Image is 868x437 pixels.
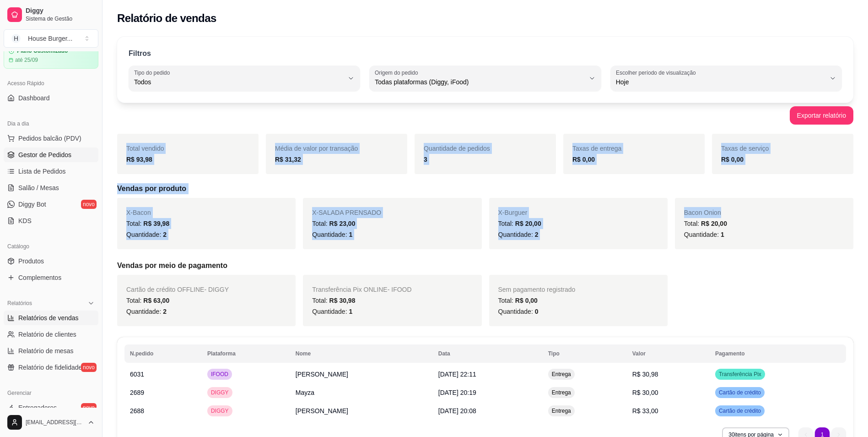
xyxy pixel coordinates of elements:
th: Pagamento [710,344,846,363]
span: [EMAIL_ADDRESS][DOMAIN_NAME] [26,419,84,426]
a: Gestor de Pedidos [4,147,98,162]
button: Select a team [4,29,98,48]
span: DIGGY [209,389,231,396]
td: Mayza [290,383,433,402]
a: Relatórios de vendas [4,311,98,325]
span: X-SALADA PRENSADO [312,209,381,216]
th: Nome [290,344,433,363]
label: Origem do pedido [375,69,421,76]
span: Entrega [550,407,573,415]
span: Sistema de Gestão [26,15,95,22]
a: Dashboard [4,91,98,105]
td: [PERSON_NAME] [290,402,433,420]
span: Total: [498,220,541,227]
span: 2 [535,231,539,238]
span: Todos [134,77,344,87]
th: Valor [627,344,710,363]
span: Total vendido [126,145,164,152]
span: Cartão de crédito [717,389,763,396]
span: Total: [684,220,727,227]
strong: 3 [424,156,427,163]
span: Todas plataformas (Diggy, iFood) [375,77,584,87]
span: Quantidade: [126,231,167,238]
span: 6031 [130,371,144,378]
div: Catálogo [4,239,98,254]
span: Total: [312,220,355,227]
span: R$ 30,98 [329,297,356,304]
span: 2689 [130,389,144,396]
span: Total: [126,220,169,227]
strong: R$ 31,32 [275,156,301,163]
span: Relatório de fidelidade [18,363,82,372]
span: Dashboard [18,93,50,103]
span: Quantidade: [684,231,724,238]
button: [EMAIL_ADDRESS][DOMAIN_NAME] [4,411,98,433]
span: Transferência Pix ONLINE - IFOOD [312,286,411,293]
span: Quantidade: [312,231,352,238]
span: Entrega [550,371,573,378]
span: Produtos [18,257,44,266]
a: Complementos [4,270,98,285]
h2: Relatório de vendas [117,11,216,26]
div: Gerenciar [4,386,98,400]
th: Tipo [543,344,627,363]
span: Bacon Onion [684,209,721,216]
span: Quantidade de pedidos [424,145,490,152]
span: Salão / Mesas [18,183,59,192]
a: DiggySistema de Gestão [4,4,98,26]
span: R$ 39,98 [143,220,169,227]
span: R$ 23,00 [329,220,356,227]
span: R$ 30,00 [632,389,658,396]
span: X-Bacon [126,209,151,216]
span: Sem pagamento registrado [498,286,576,293]
strong: R$ 93,98 [126,156,152,163]
span: Taxas de entrega [572,145,621,152]
a: Relatório de fidelidadenovo [4,360,98,375]
span: H [11,34,21,43]
span: 0 [535,308,539,315]
span: Pedidos balcão (PDV) [18,134,81,143]
button: Tipo do pedidoTodos [129,66,360,91]
span: R$ 20,00 [701,220,727,227]
p: Filtros [129,48,151,59]
span: 2688 [130,407,144,415]
span: 1 [721,231,724,238]
span: Lista de Pedidos [18,167,66,176]
span: KDS [18,216,32,225]
h5: Vendas por produto [117,183,853,194]
article: até 25/09 [15,56,38,64]
div: House Burger ... [28,34,72,43]
span: 1 [349,308,352,315]
span: Taxas de serviço [721,145,769,152]
span: R$ 63,00 [143,297,169,304]
span: [DATE] 20:19 [438,389,476,396]
td: [PERSON_NAME] [290,365,433,383]
span: Média de valor por transação [275,145,358,152]
div: Dia a dia [4,116,98,131]
span: Quantidade: [498,231,539,238]
span: R$ 20,00 [515,220,541,227]
span: DIGGY [209,407,231,415]
article: Plano Customizado [17,48,68,55]
span: Diggy Bot [18,200,46,209]
th: Plataforma [202,344,290,363]
a: Relatório de mesas [4,344,98,358]
label: Tipo do pedido [134,69,173,76]
span: R$ 30,98 [632,371,658,378]
span: Quantidade: [126,308,167,315]
span: [DATE] 22:11 [438,371,476,378]
span: Total: [126,297,169,304]
span: Entregadores [18,403,57,412]
span: Relatório de mesas [18,346,74,355]
span: 2 [163,231,167,238]
button: Exportar relatório [790,106,853,125]
span: X-Burguer [498,209,528,216]
span: Cartão de crédito [717,407,763,415]
th: Data [433,344,543,363]
strong: R$ 0,00 [572,156,595,163]
span: Total: [498,297,538,304]
span: Transferência Pix [717,371,763,378]
button: Escolher período de visualizaçãoHoje [610,66,842,91]
a: KDS [4,213,98,228]
span: Gestor de Pedidos [18,150,71,159]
